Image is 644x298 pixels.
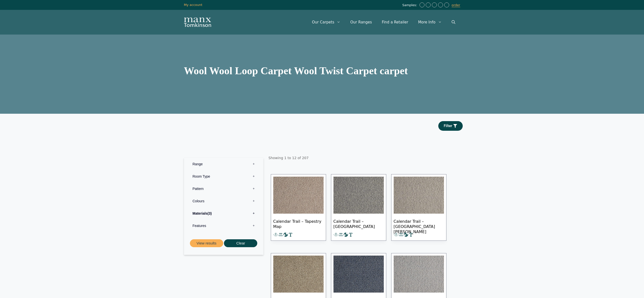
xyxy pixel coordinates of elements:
a: Calendar Trail – Tapestry Map [271,174,326,241]
img: Manx Tomkinson [184,18,211,27]
label: Materials [188,207,260,220]
span: Filter [444,124,452,128]
label: Features [188,220,260,232]
a: Calendar Trail – [GEOGRAPHIC_DATA][PERSON_NAME] [391,174,446,241]
nav: Primary [307,15,460,30]
span: Calendar Trail – [GEOGRAPHIC_DATA][PERSON_NAME] [394,215,444,232]
span: 3 [207,211,212,215]
a: Calendar Trail – [GEOGRAPHIC_DATA] [331,174,386,241]
a: Open Search Bar [447,15,460,30]
h1: carpet [184,65,460,76]
label: Range [188,158,260,170]
button: View results [190,239,223,247]
a: Our Carpets [307,15,346,30]
a: Filter [438,121,463,131]
a: Our Ranges [345,15,377,30]
span: Calendar Trail – [GEOGRAPHIC_DATA] [333,215,384,232]
span: wool wool loop carpet wool twist carpet [184,65,380,76]
a: More Info [413,15,446,30]
label: Colours [188,195,260,207]
a: order [452,3,460,7]
span: Samples: [402,3,418,7]
span: Calendar Trail – Tapestry Map [273,215,324,232]
button: Clear [224,239,257,247]
a: Find a Retailer [377,15,413,30]
label: Pattern [188,183,260,195]
p: Showing 1 to 12 of 207 [268,153,459,163]
a: My account [184,3,202,7]
label: Room Type [188,170,260,183]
